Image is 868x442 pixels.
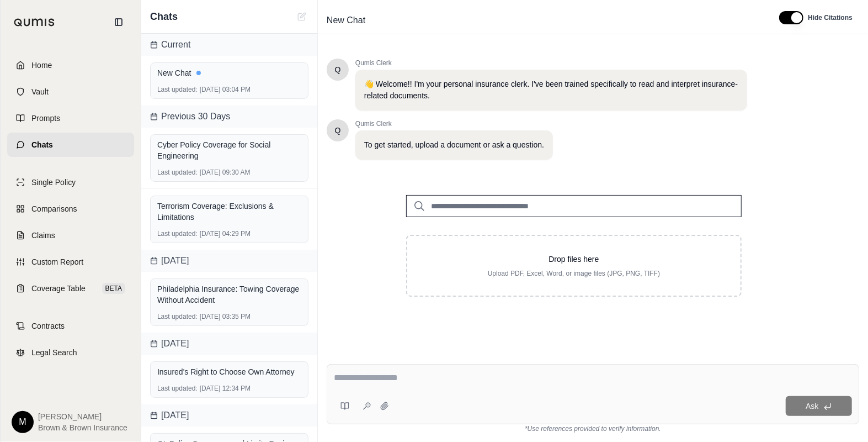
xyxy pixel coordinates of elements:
div: Terrorism Coverage: Exclusions & Limitations [157,201,301,223]
img: Qumis Logo [14,18,55,27]
div: *Use references provided to verify information. [327,424,859,433]
button: New Chat [295,10,308,23]
div: [DATE] [141,404,317,427]
a: Legal Search [7,340,134,365]
span: Last updated: [157,229,198,238]
span: Comparisons [31,203,77,214]
span: Last updated: [157,384,198,393]
div: M [12,411,34,433]
span: [PERSON_NAME] [38,411,127,422]
a: Comparisons [7,197,134,221]
div: Insured's Right to Choose Own Attorney [157,366,301,377]
div: Cyber Policy Coverage for Social Engineering [157,139,301,161]
button: Collapse sidebar [110,13,127,31]
span: Last updated: [157,168,198,177]
span: Ask [806,402,818,411]
span: Chats [150,9,178,24]
span: Brown & Brown Insurance [38,422,127,433]
button: Ask [786,396,852,416]
div: [DATE] 03:35 PM [157,312,301,321]
p: To get started, upload a document or ask a question. [364,139,544,151]
p: Upload PDF, Excel, Word, or image files (JPG, PNG, TIFF) [425,269,723,278]
span: New Chat [322,12,370,29]
a: Coverage TableBETA [7,276,134,301]
span: BETA [102,283,125,294]
span: Last updated: [157,85,198,94]
span: Claims [31,230,55,241]
span: Hello [335,125,341,136]
span: Single Policy [31,177,76,188]
span: Last updated: [157,312,198,321]
span: Prompts [31,113,60,124]
p: Drop files here [425,254,723,265]
span: Legal Search [31,347,77,358]
div: [DATE] [141,333,317,355]
div: Edit Title [322,12,766,29]
div: [DATE] [141,250,317,272]
span: Custom Report [31,256,83,267]
a: Vault [7,80,134,104]
div: [DATE] 12:34 PM [157,384,301,393]
a: Contracts [7,314,134,338]
div: New Chat [157,67,301,78]
div: Philadelphia Insurance: Towing Coverage Without Accident [157,283,301,306]
span: Hide Citations [808,13,853,22]
a: Prompts [7,106,134,130]
div: [DATE] 09:30 AM [157,168,301,177]
span: Vault [31,86,49,97]
span: Contracts [31,320,65,331]
div: [DATE] 03:04 PM [157,85,301,94]
p: 👋 Welcome!! I'm your personal insurance clerk. I've been trained specifically to read and interpr... [364,78,738,102]
a: Claims [7,223,134,248]
span: Home [31,60,52,71]
span: Chats [31,139,53,150]
span: Qumis Clerk [355,119,553,128]
a: Chats [7,133,134,157]
a: Single Policy [7,170,134,194]
span: Coverage Table [31,283,86,294]
a: Home [7,53,134,77]
div: Current [141,34,317,56]
span: Qumis Clerk [355,59,747,67]
div: [DATE] 04:29 PM [157,229,301,238]
span: Hello [335,64,341,75]
a: Custom Report [7,250,134,274]
div: Previous 30 Days [141,106,317,128]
